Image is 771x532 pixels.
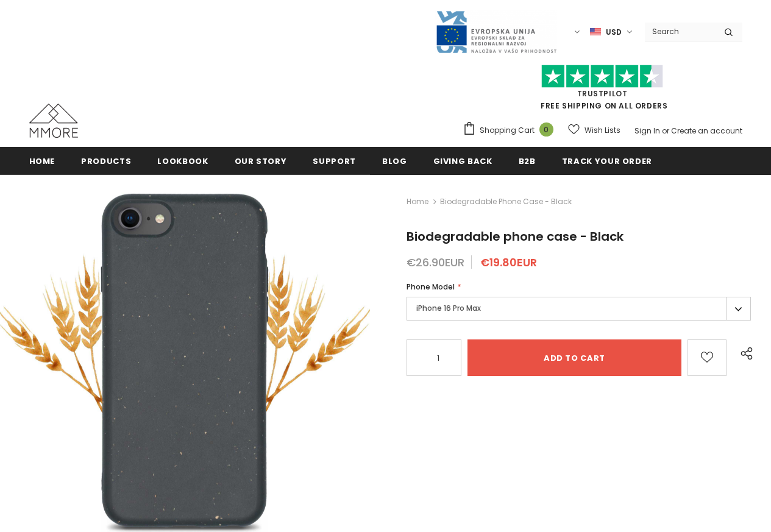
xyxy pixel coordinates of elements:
[539,122,553,137] span: 0
[463,121,560,140] a: Shopping Cart 0
[480,255,537,270] span: €19.80EUR
[81,147,131,174] a: Products
[382,155,407,167] span: Blog
[590,27,601,37] img: USD
[541,65,663,88] img: Trust Pilot Stars
[313,155,356,167] span: support
[568,119,620,141] a: Wish Lists
[235,155,287,167] span: Our Story
[662,126,669,136] span: or
[313,147,356,174] a: support
[407,228,624,245] span: Biodegradable phone case - Black
[29,147,55,174] a: Home
[480,124,535,137] span: Shopping Cart
[433,155,492,167] span: Giving back
[467,339,681,376] input: Add to cart
[235,147,287,174] a: Our Story
[407,282,455,292] span: Phone Model
[407,194,428,209] a: Home
[634,126,660,136] a: Sign In
[577,88,628,99] a: Trustpilot
[435,10,557,54] img: Javni Razpis
[382,147,407,174] a: Blog
[584,124,620,137] span: Wish Lists
[562,147,652,174] a: Track your order
[463,70,742,111] span: FREE SHIPPING ON ALL ORDERS
[645,23,715,40] input: Search Site
[671,126,742,136] a: Create an account
[606,26,622,38] span: USD
[435,26,557,37] a: Javni Razpis
[440,194,572,209] span: Biodegradable phone case - Black
[433,147,492,174] a: Giving back
[29,155,55,167] span: Home
[157,147,208,174] a: Lookbook
[81,155,131,167] span: Products
[407,255,464,270] span: €26.90EUR
[157,155,208,167] span: Lookbook
[562,155,652,167] span: Track your order
[407,297,751,321] label: iPhone 16 Pro Max
[519,147,536,174] a: B2B
[519,155,536,167] span: B2B
[29,104,78,138] img: MMORE Cases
